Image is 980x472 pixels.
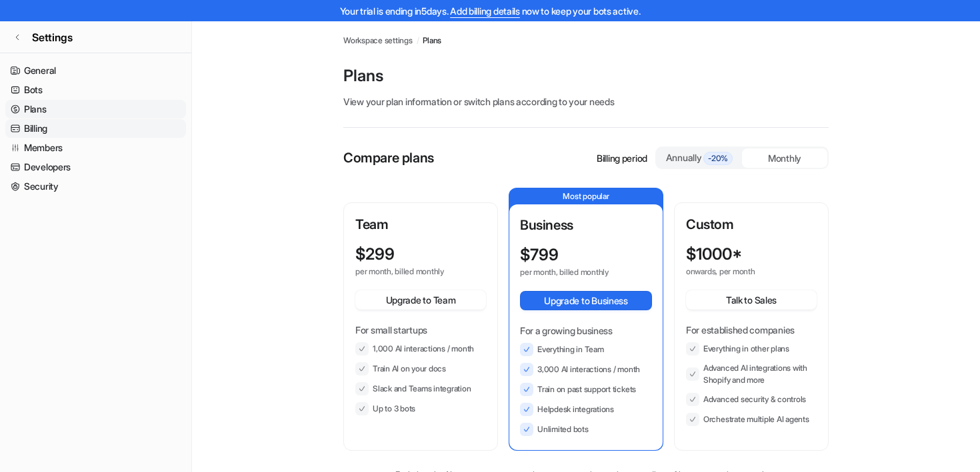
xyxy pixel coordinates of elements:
div: Annually [662,150,737,165]
button: Talk to Sales [686,290,817,310]
li: Advanced AI integrations with Shopify and more [686,362,817,386]
p: Custom [686,214,817,234]
a: Security [5,177,186,196]
li: Up to 3 bots [355,402,486,415]
span: / [417,35,419,47]
a: Bots [5,81,186,99]
li: 1,000 AI interactions / month [355,342,486,355]
p: $ 799 [520,246,559,264]
li: Unlimited bots [520,423,652,436]
li: Everything in Team [520,343,652,356]
p: View your plan information or switch plans according to your needs [343,95,829,109]
p: per month, billed monthly [355,266,462,277]
p: Most popular [509,188,663,204]
p: Billing period [597,151,647,165]
a: Billing [5,119,186,138]
p: Plans [343,65,829,87]
li: Advanced security & controls [686,393,817,406]
a: Plans [5,100,186,118]
p: Business [520,215,652,235]
li: 3,000 AI interactions / month [520,363,652,376]
span: Settings [32,29,73,45]
div: Monthly [742,148,827,168]
li: Helpdesk integrations [520,403,652,416]
p: onwards, per month [686,266,793,277]
li: Train on past support tickets [520,383,652,396]
p: Compare plans [343,148,434,168]
p: For small startups [355,323,486,337]
p: For established companies [686,323,817,337]
a: Plans [423,35,441,47]
span: -20% [703,152,733,165]
a: Workspace settings [343,35,413,47]
li: Everything in other plans [686,342,817,355]
li: Train AI on your docs [355,362,486,375]
a: Developers [5,158,186,176]
li: Slack and Teams integration [355,382,486,395]
a: Members [5,138,186,157]
p: Team [355,214,486,234]
p: For a growing business [520,324,652,338]
p: per month, billed monthly [520,267,628,278]
p: $ 1000* [686,245,742,264]
button: Upgrade to Business [520,291,652,310]
a: General [5,61,186,80]
a: Add billing details [450,5,520,17]
p: $ 299 [355,245,395,264]
li: Orchestrate multiple AI agents [686,413,817,426]
button: Upgrade to Team [355,290,486,310]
